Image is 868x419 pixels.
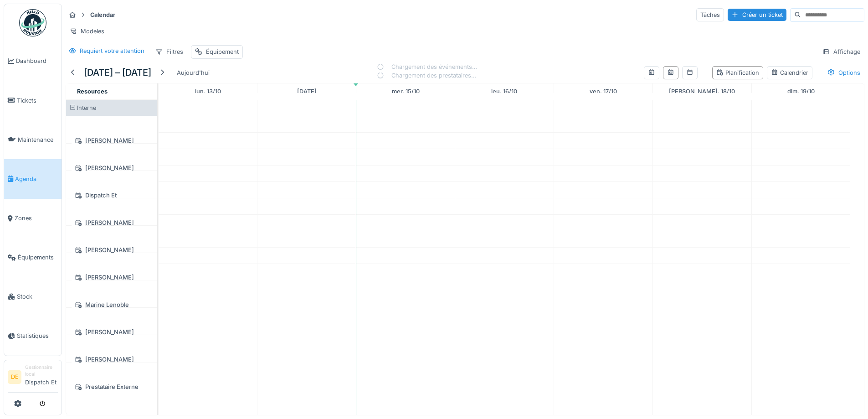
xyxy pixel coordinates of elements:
div: Affichage [818,45,864,58]
span: Statistiques [17,331,58,340]
div: Équipement [206,47,239,56]
div: [PERSON_NAME] [72,272,151,283]
a: 14 octobre 2025 [295,85,319,98]
a: 17 octobre 2025 [587,85,619,98]
div: Calendrier [771,68,808,77]
a: 19 octobre 2025 [785,85,817,98]
div: Prestataire Externe [72,381,151,393]
div: [PERSON_NAME] [72,162,151,174]
a: Équipements [4,238,62,277]
a: Maintenance [4,120,62,159]
a: 18 octobre 2025 [667,85,737,98]
div: Dispatch Et [72,190,151,201]
div: Marine Lenoble [72,299,151,310]
div: Options [823,66,864,79]
img: Badge_color-CXgf-gQk.svg [19,9,46,36]
span: Tickets [17,96,58,105]
a: Dashboard [4,41,62,81]
h5: [DATE] – [DATE] [84,67,151,78]
a: DE Gestionnaire localDispatch Et [8,364,58,393]
div: Requiert votre attention [80,47,144,55]
div: Chargement des prestataires… [377,71,477,80]
a: Stock [4,277,62,316]
a: Statistiques [4,316,62,356]
div: Filtres [151,45,187,58]
div: Gestionnaire local [25,364,58,378]
span: Zones [15,214,58,222]
div: [PERSON_NAME] [72,135,151,146]
a: 15 octobre 2025 [390,85,422,98]
span: Resources [77,88,108,95]
a: Agenda [4,159,62,198]
a: Tickets [4,81,62,120]
a: Zones [4,199,62,238]
span: Interne [77,104,96,111]
div: [PERSON_NAME] [72,244,151,256]
div: [PERSON_NAME] [72,217,151,228]
div: [PERSON_NAME] [72,326,151,338]
span: Équipements [18,253,58,262]
a: 16 octobre 2025 [489,85,519,98]
div: Planification [716,68,759,77]
span: Agenda [15,175,58,183]
span: Stock [17,292,58,301]
div: Créer un ticket [728,9,786,21]
a: 13 octobre 2025 [193,85,223,98]
div: [PERSON_NAME] [72,354,151,365]
div: Modèles [66,25,108,38]
li: DE [8,370,21,384]
div: Aujourd'hui [173,67,213,79]
div: Chargement des événements… [377,62,477,71]
strong: Calendar [87,10,119,19]
span: Maintenance [18,135,58,144]
span: Dashboard [16,57,58,65]
li: Dispatch Et [25,364,58,390]
div: Tâches [696,8,724,21]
